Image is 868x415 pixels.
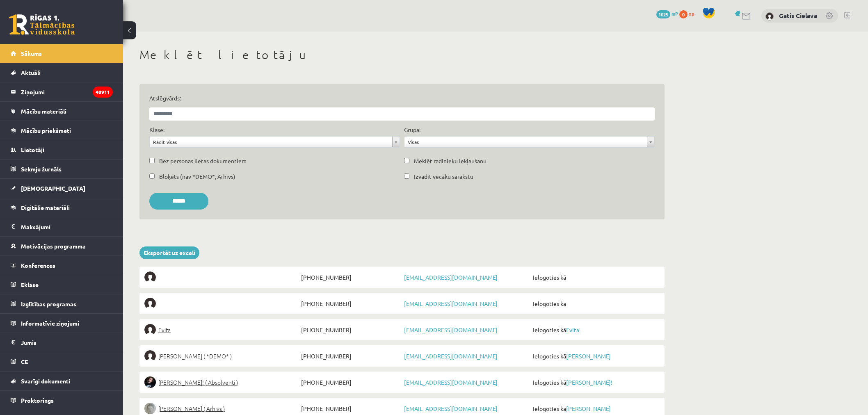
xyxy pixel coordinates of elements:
span: Ielogoties kā [531,271,660,283]
a: Informatīvie ziņojumi [11,314,113,333]
a: [PERSON_NAME] ( Arhīvs ) [144,403,299,414]
img: Gatis Cielava [765,12,774,21]
label: Bez personas lietas dokumentiem [159,157,247,165]
span: Mācību materiāli [21,107,66,115]
a: [EMAIL_ADDRESS][DOMAIN_NAME] [404,300,498,307]
span: Aktuāli [21,69,41,76]
span: [PHONE_NUMBER] [299,324,402,335]
a: [EMAIL_ADDRESS][DOMAIN_NAME] [404,379,498,386]
img: Evita [144,324,156,335]
a: Rīgas 1. Tālmācības vidusskola [9,14,75,35]
span: Evita [158,324,171,335]
a: Ziņojumi48911 [11,82,113,101]
span: Ielogoties kā [531,376,660,388]
a: Digitālie materiāli [11,198,113,217]
span: CE [21,358,28,365]
a: CE [11,352,113,371]
a: Sekmju žurnāls [11,160,113,178]
span: Ielogoties kā [531,324,660,335]
span: 0 [679,10,688,18]
a: Gatis Cielava [779,11,817,20]
label: Grupa: [404,125,420,134]
h1: Meklēt lietotāju [139,48,665,62]
a: 1025 mP [656,10,678,17]
a: Eksportēt uz exceli [139,246,199,259]
span: Proktorings [21,397,54,404]
label: Atslēgvārds: [149,94,655,103]
a: Evita [566,326,579,333]
span: Ielogoties kā [531,298,660,309]
span: 1025 [656,10,670,18]
a: Konferences [11,256,113,275]
span: mP [672,10,678,17]
a: Maksājumi [11,217,113,236]
span: Informatīvie ziņojumi [21,319,79,327]
label: Meklēt radinieku iekļaušanu [414,157,487,165]
span: Jumis [21,339,37,346]
span: Sekmju žurnāls [21,165,62,173]
span: Lietotāji [21,146,44,153]
a: [EMAIL_ADDRESS][DOMAIN_NAME] [404,405,498,412]
a: Visas [404,137,654,147]
span: [PHONE_NUMBER] [299,271,402,283]
a: Izglītības programas [11,294,113,313]
label: Klase: [149,125,164,134]
legend: Ziņojumi [21,82,113,101]
a: Mācību materiāli [11,102,113,121]
img: Lelde Braune [144,403,156,414]
a: [DEMOGRAPHIC_DATA] [11,179,113,198]
a: Motivācijas programma [11,237,113,255]
span: [PHONE_NUMBER] [299,298,402,309]
img: Elīna Elizabete Ancveriņa [144,350,156,362]
span: Digitālie materiāli [21,204,70,211]
span: [DEMOGRAPHIC_DATA] [21,185,85,192]
a: [PERSON_NAME] [566,352,611,360]
span: Mācību priekšmeti [21,127,71,134]
a: Lietotāji [11,140,113,159]
span: Eklase [21,281,39,288]
a: [PERSON_NAME] ( *DEMO* ) [144,350,299,362]
label: Bloķēts (nav *DEMO*, Arhīvs) [159,172,235,181]
span: Visas [408,137,644,147]
a: Svarīgi dokumenti [11,372,113,390]
a: Eklase [11,275,113,294]
span: Ielogoties kā [531,403,660,414]
span: Izglītības programas [21,300,76,308]
a: Evita [144,324,299,335]
span: Sākums [21,50,42,57]
a: [EMAIL_ADDRESS][DOMAIN_NAME] [404,352,498,360]
label: Izvadīt vecāku sarakstu [414,172,473,181]
a: [PERSON_NAME]! ( Absolventi ) [144,376,299,388]
span: [PERSON_NAME]! ( Absolventi ) [158,376,238,388]
i: 48911 [93,87,113,98]
span: [PERSON_NAME] ( Arhīvs ) [158,403,225,414]
a: [EMAIL_ADDRESS][DOMAIN_NAME] [404,274,498,281]
span: Motivācijas programma [21,242,86,250]
span: Svarīgi dokumenti [21,377,70,385]
img: Sofija Anrio-Karlauska! [144,376,156,388]
a: Sākums [11,44,113,63]
a: [PERSON_NAME] [566,405,611,412]
span: [PHONE_NUMBER] [299,350,402,362]
span: Rādīt visas [153,137,389,147]
legend: Maksājumi [21,217,113,236]
a: Aktuāli [11,63,113,82]
a: [EMAIL_ADDRESS][DOMAIN_NAME] [404,326,498,333]
span: Ielogoties kā [531,350,660,362]
span: [PHONE_NUMBER] [299,403,402,414]
a: 0 xp [679,10,698,17]
span: [PHONE_NUMBER] [299,376,402,388]
span: [PERSON_NAME] ( *DEMO* ) [158,350,232,362]
span: Konferences [21,262,55,269]
span: xp [689,10,694,17]
a: Jumis [11,333,113,352]
a: Mācību priekšmeti [11,121,113,140]
a: Proktorings [11,391,113,410]
a: [PERSON_NAME]! [566,379,612,386]
a: Rādīt visas [150,137,400,147]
